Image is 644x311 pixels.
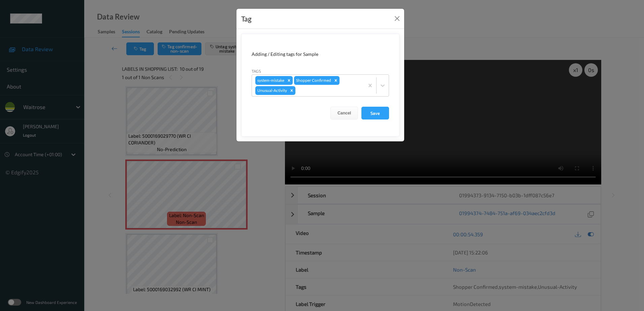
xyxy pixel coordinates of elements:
[294,76,332,85] div: Shopper Confirmed
[361,107,389,119] button: Save
[255,86,288,95] div: Unusual-Activity
[332,76,340,85] div: Remove Shopper Confirmed
[255,76,285,85] div: system-mistake
[330,107,358,119] button: Cancel
[285,76,293,85] div: Remove system-mistake
[288,86,295,95] div: Remove Unusual-Activity
[392,14,402,23] button: Close
[252,51,389,58] div: Adding / Editing tags for Sample
[241,13,252,24] div: Tag
[252,68,261,74] label: Tags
